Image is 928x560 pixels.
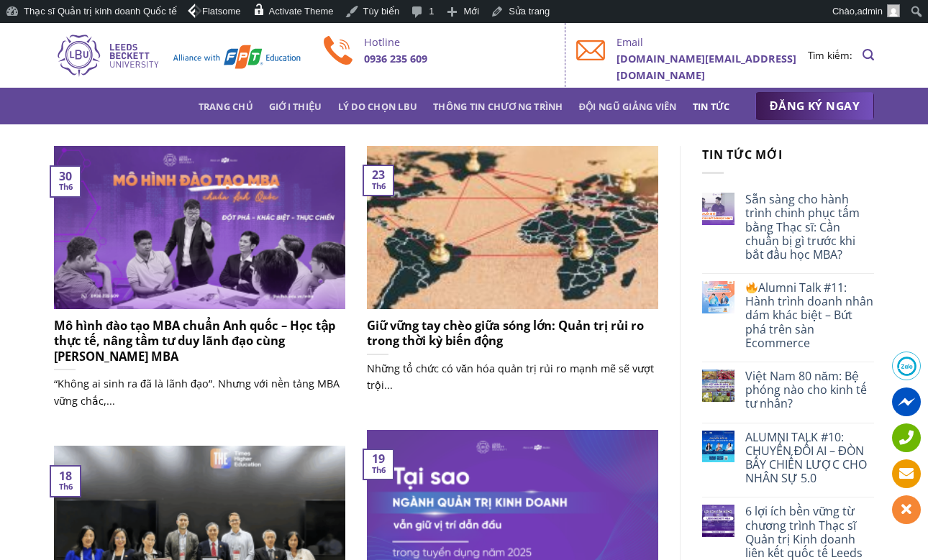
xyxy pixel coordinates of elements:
[367,360,658,393] p: Những tổ chức có văn hóa quản trị rủi ro mạnh mẽ sẽ vượt trội...
[745,369,874,411] a: Việt Nam 80 năm: Bệ phóng nào cho kinh tế tư nhân?
[617,34,807,50] p: Email
[617,52,796,82] b: [DOMAIN_NAME][EMAIL_ADDRESS][DOMAIN_NAME]
[770,97,860,115] span: ĐĂNG KÝ NGAY
[54,318,345,364] h5: Mô hình đào tạo MBA chuẩn Anh quốc – Học tập thực tế, nâng tầm tư duy lãnh đạo cùng [PERSON_NAME]...
[433,93,563,119] a: Thông tin chương trình
[269,93,322,119] a: Giới thiệu
[54,375,345,408] p: “Không ai sinh ra đã là lãnh đạo”. Nhưng với nền tảng MBA vững chắc,...
[746,282,758,293] img: 🔥
[745,281,874,350] a: Alumni Talk #11: Hành trình doanh nhân dám khác biệt – Bứt phá trên sàn Ecommerce
[693,93,730,119] a: Tin tức
[579,93,677,119] a: Đội ngũ giảng viên
[338,93,418,119] a: Lý do chọn LBU
[199,93,253,119] a: Trang chủ
[858,6,883,17] span: admin
[54,32,302,78] img: Thạc sĩ Quản trị kinh doanh Quốc tế
[367,318,658,349] h5: Giữ vững tay chèo giữa sóng lớn: Quản trị rủi ro trong thời kỳ biến động
[364,52,427,65] b: 0936 235 609
[745,431,874,486] a: ALUMNI TALK #10: CHUYỂN ĐỔI AI – ĐÒN BẨY CHIẾN LƯỢC CHO NHÂN SỰ 5.0
[745,193,874,262] a: Sẵn sàng cho hành trình chinh phục tấm bằng Thạc sĩ: Cần chuẩn bị gì trước khi bắt đầu học MBA?
[54,146,345,424] a: Mô hình đào tạo MBA chuẩn Anh quốc – Học tập thực tế, nâng tầm tư duy lãnh đạo cùng [PERSON_NAME]...
[755,92,874,121] a: ĐĂNG KÝ NGAY
[863,41,874,69] a: Search
[702,147,783,162] span: Tin tức mới
[808,47,852,63] li: Tìm kiếm:
[367,146,658,409] a: Giữ vững tay chèo giữa sóng lớn: Quản trị rủi ro trong thời kỳ biến động Những tổ chức có văn hóa...
[364,34,555,50] p: Hotline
